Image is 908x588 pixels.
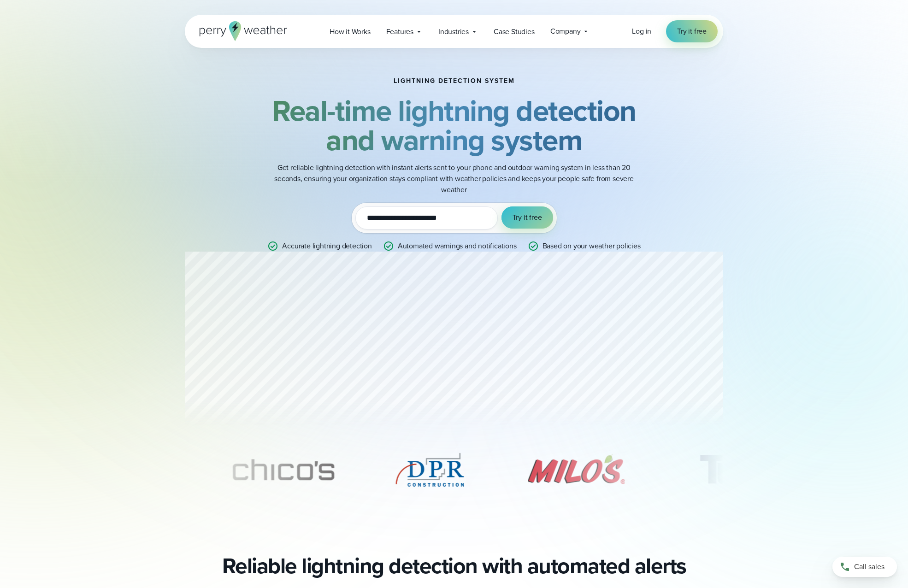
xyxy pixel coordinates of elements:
[542,241,641,252] p: Based on your weather policies
[666,20,718,42] a: Try it free
[486,22,542,41] a: Case Studies
[330,26,371,37] span: How it Works
[394,77,515,85] h1: Lightning detection system
[686,447,817,493] div: 5 of 11
[272,89,636,162] strong: Real-time lightning detection and warning system
[511,447,642,493] div: 4 of 11
[185,447,723,498] div: slideshow
[854,561,884,572] span: Call sales
[686,447,817,493] img: Turner-Construction_1.svg
[494,26,535,37] span: Case Studies
[270,162,638,195] p: Get reliable lightning detection with instant alerts sent to your phone and outdoor warning syste...
[501,206,553,229] button: Try it free
[550,26,581,37] span: Company
[677,26,707,37] span: Try it free
[632,26,651,37] a: Log in
[218,447,348,493] img: Chicos.svg
[218,447,348,493] div: 2 of 11
[282,241,371,252] p: Accurate lightning detection
[222,553,686,579] h2: Reliable lightning detection with automated alerts
[393,447,467,493] div: 3 of 11
[393,447,467,493] img: DPR-Construction.svg
[438,26,469,37] span: Industries
[398,241,517,252] p: Automated warnings and notifications
[513,212,542,223] span: Try it free
[322,22,378,41] a: How it Works
[632,26,651,36] span: Log in
[386,26,413,37] span: Features
[832,557,897,577] a: Call sales
[511,447,642,493] img: Milos.svg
